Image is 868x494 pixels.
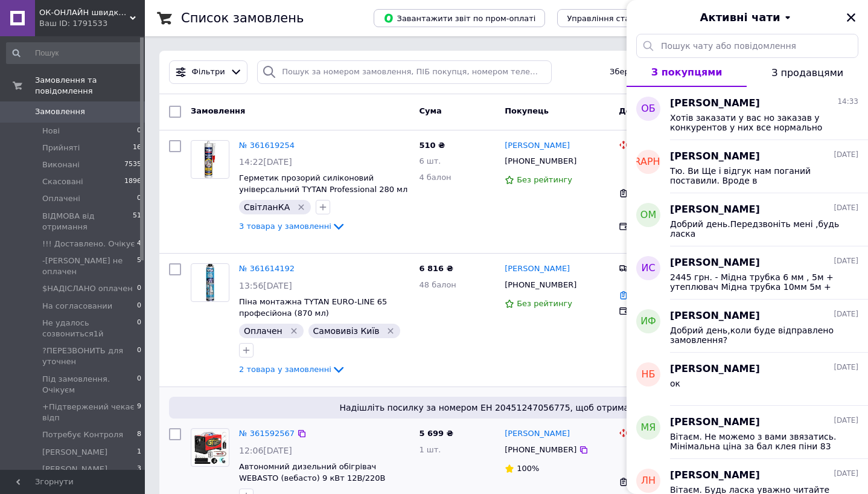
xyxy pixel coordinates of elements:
[593,155,703,169] span: [DEMOGRAPHIC_DATA]
[641,368,655,382] span: НБ
[192,66,225,78] span: Фільтри
[137,283,141,294] span: 0
[137,193,141,204] span: 0
[244,326,282,336] span: Оплачен
[42,255,137,277] span: -[PERSON_NAME] не оплачен
[239,173,407,205] a: Герметик прозорий силіконовий універсальний TYTAN Professional 280 мл силікон
[124,159,141,170] span: 7535
[419,429,453,438] span: 5 699 ₴
[670,326,841,345] span: Добрий день,коли буде відправлено замовлення?
[567,14,659,23] span: Управління статусами
[137,318,141,339] span: 0
[641,102,656,116] span: ОБ
[627,193,868,246] button: оМ[PERSON_NAME][DATE]Добрий день.Передзвоніть мені ,будь ласка
[505,428,570,440] a: [PERSON_NAME]
[239,297,387,318] a: Піна монтажна TYTAN EURO-LINE 65 професійона (870 мл)
[174,402,839,414] span: Надішліть посилку за номером ЕН 20451247056775, щоб отримати оплату
[191,263,229,302] a: Фото товару
[239,222,331,231] span: 3 товара у замовленні
[517,299,572,308] span: Без рейтингу
[289,326,299,336] svg: Видалити мітку
[670,219,841,239] span: Добрий день.Передзвоніть мені ,будь ласка
[137,402,141,423] span: 9
[191,140,229,179] a: Фото товару
[419,280,456,289] span: 48 балон
[42,211,133,233] span: ВІДМОВА від отримання
[419,445,441,454] span: 1 шт.
[191,428,229,467] a: Фото товару
[834,415,858,426] span: [DATE]
[239,281,292,290] span: 13:56[DATE]
[834,150,858,160] span: [DATE]
[419,141,445,150] span: 510 ₴
[834,256,858,266] span: [DATE]
[640,208,656,222] span: оМ
[42,193,80,204] span: Оплачені
[670,379,680,388] span: ок
[239,446,292,455] span: 12:06[DATE]
[419,106,441,115] span: Cума
[42,143,80,153] span: Прийняті
[239,365,331,374] span: 2 товара у замовленні
[419,173,451,182] span: 4 балон
[834,309,858,319] span: [DATE]
[137,255,141,277] span: 5
[670,203,760,217] span: [PERSON_NAME]
[670,166,841,185] span: Тю. Ви Ще і відгук нам поганий поставили. Вроде в [GEOGRAPHIC_DATA] всегда были нормальные покупа...
[834,203,858,213] span: [DATE]
[191,431,229,464] img: Фото товару
[6,42,142,64] input: Пошук
[670,272,841,292] span: 2445 грн. - Мідна трубка 6 мм , 5м + утеплювач Мідна трубка 10мм 5м + утеплювач Тефлонова стрічка...
[206,264,214,301] img: Фото товару
[627,300,868,353] button: ИФ[PERSON_NAME][DATE]Добрий день,коли буде відправлено замовлення?
[505,280,576,289] span: [PHONE_NUMBER]
[670,469,760,483] span: [PERSON_NAME]
[383,13,535,24] span: Завантажити звіт по пром-оплаті
[505,156,576,165] span: [PHONE_NUMBER]
[42,447,107,458] span: [PERSON_NAME]
[517,464,539,473] span: 100%
[670,97,760,111] span: [PERSON_NAME]
[627,406,868,459] button: МЯ[PERSON_NAME][DATE]Вітаєм. Не можемо з вами звязатись. Мінімальна ціна за бал клея піни 83 грн....
[257,60,552,84] input: Пошук за номером замовлення, ПІБ покупця, номером телефону, Email, номером накладної
[641,474,656,488] span: ЛН
[42,374,137,396] span: Під замовлення. Очікуєм
[42,239,135,249] span: !!! Доставлено. Очікує
[42,345,137,367] span: ?ПЕРЕЗВОНИТЬ для уточнен
[834,469,858,479] span: [DATE]
[505,140,570,152] a: [PERSON_NAME]
[844,10,858,25] button: Закрити
[386,326,395,336] svg: Видалити мітку
[419,156,441,165] span: 6 шт.
[35,106,85,117] span: Замовлення
[239,264,295,273] a: № 361614192
[837,97,858,107] span: 14:33
[627,140,868,193] button: [DEMOGRAPHIC_DATA][PERSON_NAME][DATE]Тю. Ви Ще і відгук нам поганий поставили. Вроде в [GEOGRAPHI...
[610,66,692,78] span: Збережені фільтри:
[670,362,760,376] span: [PERSON_NAME]
[771,67,843,79] span: З продавцями
[239,429,295,438] a: № 361592567
[39,18,145,29] div: Ваш ID: 1791533
[239,222,346,231] a: 3 товара у замовленні
[39,7,130,18] span: ОК-ОНЛАЙН швидко та якісно
[42,283,133,294] span: $НАДІСЛАНО оплачен
[35,75,145,97] span: Замовлення та повідомлення
[42,301,112,312] span: На согласовании
[619,106,708,115] span: Доставка та оплата
[670,150,760,164] span: [PERSON_NAME]
[42,318,137,339] span: Не удалось созвониться1й
[641,421,656,435] span: МЯ
[517,175,572,184] span: Без рейтингу
[505,106,549,115] span: Покупець
[137,345,141,367] span: 0
[670,309,760,323] span: [PERSON_NAME]
[239,462,385,493] a: Автономний дизельний обігрівач WEBASTO (вебасто) 9 кВт 12В/220В Golden Tools GT-0008
[374,9,545,27] button: Завантажити звіт по пром-оплаті
[239,141,295,150] a: № 361619254
[239,365,346,374] a: 2 товара у замовленні
[42,402,137,423] span: +Підтвержений чекає відп
[133,143,141,153] span: 16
